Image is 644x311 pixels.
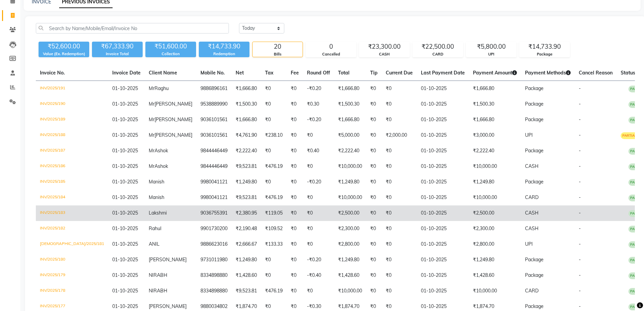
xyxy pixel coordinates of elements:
td: ₹0 [287,221,303,237]
span: PAID [628,163,640,170]
span: 01-10-2025 [112,101,138,107]
td: 8334898880 [196,268,232,283]
td: 01-10-2025 [417,174,469,190]
td: ₹0 [366,221,382,237]
td: 9980041121 [196,174,232,190]
span: CARD [525,194,539,200]
td: ₹0 [303,283,334,299]
span: - [579,179,581,185]
span: PAID [628,101,640,108]
span: Manish [149,179,164,185]
td: ₹0 [303,190,334,205]
td: ₹1,666.80 [232,112,261,128]
td: 8334898880 [196,283,232,299]
span: Raghu [154,85,169,91]
span: PAID [628,304,640,310]
div: Collection [145,51,196,57]
span: Payment Amount [473,70,517,76]
div: ₹14,733.90 [199,42,249,51]
span: Package [525,179,544,185]
span: 01-10-2025 [112,303,138,309]
div: ₹51,600.00 [145,42,196,51]
span: NIRABH [149,288,167,294]
td: ₹1,666.80 [469,112,521,128]
td: ₹4,761.90 [232,128,261,143]
span: Current Due [386,70,413,76]
td: 9036101561 [196,112,232,128]
td: INV/2025/180 [36,252,108,268]
div: 20 [253,42,303,51]
span: PAID [628,257,640,264]
td: ₹0 [287,268,303,283]
td: 01-10-2025 [417,237,469,252]
td: ₹0 [366,143,382,159]
td: ₹0 [287,159,303,174]
span: Tip [370,70,378,76]
td: ₹0 [287,174,303,190]
td: ₹0 [303,159,334,174]
div: CARD [413,51,463,57]
td: ₹0 [382,81,417,97]
td: ₹2,190.48 [232,221,261,237]
td: ₹2,800.00 [334,237,366,252]
td: ₹9,523.81 [232,159,261,174]
span: 01-10-2025 [112,194,138,200]
span: Mr [149,85,154,91]
td: ₹0 [366,205,382,221]
span: Package [525,85,544,91]
span: Mr [149,101,154,107]
td: ₹1,249.80 [469,252,521,268]
td: 9036755391 [196,205,232,221]
div: 0 [306,42,356,51]
span: [PERSON_NAME] [149,257,187,263]
td: ₹0 [382,143,417,159]
span: - [579,257,581,263]
span: - [579,272,581,278]
td: ₹2,500.00 [469,205,521,221]
span: Package [525,303,544,309]
td: ₹1,666.80 [334,81,366,97]
td: ₹0 [261,174,287,190]
td: ₹0 [287,96,303,112]
td: ₹1,666.80 [232,81,261,97]
td: ₹2,300.00 [334,221,366,237]
div: Invoice Total [92,51,143,57]
span: - [579,148,581,154]
span: PAID [628,86,640,92]
td: ₹0 [287,81,303,97]
td: ₹0 [382,205,417,221]
span: PAID [628,288,640,295]
td: INV/2025/190 [36,96,108,112]
div: ₹52,600.00 [39,42,89,51]
td: [DEMOGRAPHIC_DATA]/2025/181 [36,237,108,252]
span: 01-10-2025 [112,272,138,278]
span: - [579,288,581,294]
span: PAID [628,210,640,217]
td: ₹0 [303,237,334,252]
td: INV/2025/183 [36,205,108,221]
span: Ashok [154,148,168,154]
td: 9844446449 [196,143,232,159]
td: ₹2,300.00 [469,221,521,237]
td: ₹2,222.40 [232,143,261,159]
span: 01-10-2025 [112,225,138,231]
span: - [579,225,581,231]
td: ₹1,428.60 [334,268,366,283]
span: Invoice No. [40,70,65,76]
td: ₹0 [382,237,417,252]
td: ₹0 [382,252,417,268]
div: ₹14,733.90 [520,42,570,51]
span: Mr [149,132,154,138]
td: ₹0 [366,128,382,143]
td: INV/2025/185 [36,174,108,190]
td: ₹1,500.30 [334,96,366,112]
td: 01-10-2025 [417,283,469,299]
td: INV/2025/178 [36,283,108,299]
td: ₹0 [287,112,303,128]
td: ₹0 [382,112,417,128]
span: Package [525,116,544,123]
td: INV/2025/191 [36,81,108,97]
td: 9980041121 [196,190,232,205]
td: ₹0 [261,112,287,128]
td: ₹0 [261,143,287,159]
